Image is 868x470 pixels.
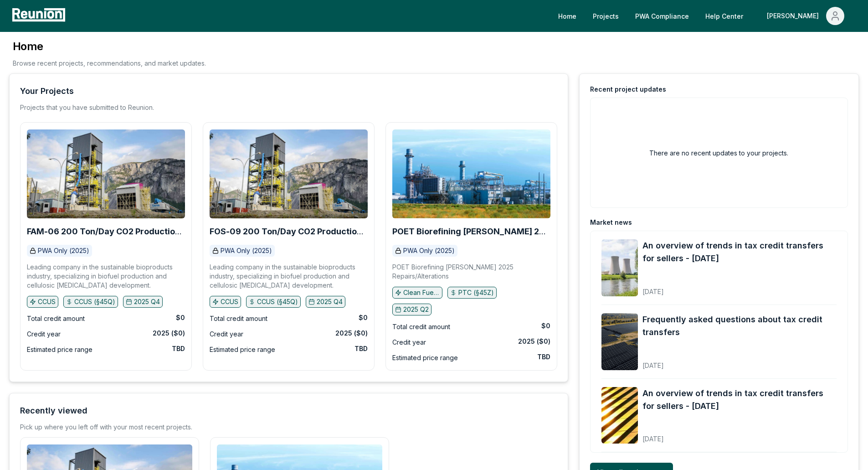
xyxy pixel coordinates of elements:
[590,85,666,94] div: Recent project updates
[335,329,368,338] div: 2025 ($0)
[601,239,638,296] img: An overview of trends in tax credit transfers for sellers - October 2025
[601,387,638,444] img: An overview of trends in tax credit transfers for sellers - September 2025
[392,263,550,281] p: POET Biorefining [PERSON_NAME] 2025 Repairs/Alterations
[74,297,115,306] p: CCUS (§45Q)
[210,329,243,340] div: Credit year
[176,313,185,322] div: $0
[306,296,345,308] button: 2025 Q4
[642,428,837,444] div: [DATE]
[642,387,837,413] a: An overview of trends in tax credit transfers for sellers - [DATE]
[392,304,431,315] button: 2025 Q2
[221,246,272,255] p: PWA Only (2025)
[601,313,638,370] img: Frequently asked questions about tax credit transfers
[642,354,837,370] div: [DATE]
[134,297,160,306] p: 2025 Q4
[642,313,837,339] a: Frequently asked questions about tax credit transfers
[403,305,429,314] p: 2025 Q2
[649,148,788,158] h2: There are no recent updates to your projects.
[392,287,442,299] button: Clean Fuel Production
[210,296,241,308] button: CCUS
[392,321,450,332] div: Total credit amount
[403,246,455,255] p: PWA Only (2025)
[403,288,440,297] p: Clean Fuel Production
[551,7,584,25] a: Home
[172,344,185,353] div: TBD
[257,297,298,306] p: CCUS (§45Q)
[392,352,458,363] div: Estimated price range
[20,85,74,98] div: Your Projects
[20,423,192,432] div: Pick up where you left off with your most recent projects.
[698,7,750,25] a: Help Center
[392,227,550,245] b: POET Biorefining [PERSON_NAME] 2025 Repairs/Alterations
[13,58,206,68] p: Browse recent projects, recommendations, and market updates.
[458,288,494,297] p: PTC (§45Z)
[153,329,185,338] div: 2025 ($0)
[13,39,206,54] h3: Home
[210,313,267,324] div: Total credit amount
[27,227,185,236] a: FAM-06 200 Ton/Day CO2 Production Plant
[518,337,550,346] div: 2025 ($0)
[27,296,58,308] button: CCUS
[27,227,182,245] b: FAM-06 200 Ton/Day CO2 Production Plant
[27,329,61,340] div: Credit year
[541,321,550,331] div: $0
[642,239,837,265] a: An overview of trends in tax credit transfers for sellers - [DATE]
[760,7,852,25] button: [PERSON_NAME]
[392,129,550,218] img: POET Biorefining Preston 2025 Repairs/Alterations
[27,313,85,324] div: Total credit amount
[586,7,626,25] a: Projects
[210,227,364,245] b: FOS-09 200 Ton/Day CO2 Production Plant
[537,352,550,362] div: TBD
[210,263,368,290] p: Leading company in the sustainable bioproducts industry, specializing in biofuel production and c...
[123,296,163,308] button: 2025 Q4
[354,344,368,353] div: TBD
[221,297,238,306] p: CCUS
[210,344,275,355] div: Estimated price range
[27,344,92,355] div: Estimated price range
[317,297,343,306] p: 2025 Q4
[642,280,837,296] div: [DATE]
[767,7,822,25] div: [PERSON_NAME]
[628,7,696,25] a: PWA Compliance
[392,337,426,348] div: Credit year
[392,227,550,236] a: POET Biorefining [PERSON_NAME] 2025 Repairs/Alterations
[20,103,154,112] p: Projects that you have submitted to Reunion.
[359,313,368,322] div: $0
[210,129,368,218] img: FOS-09 200 Ton/Day CO2 Production Plant
[27,129,185,218] img: FAM-06 200 Ton/Day CO2 Production Plant
[210,227,368,236] a: FOS-09 200 Ton/Day CO2 Production Plant
[20,404,87,417] div: Recently viewed
[38,297,56,306] p: CCUS
[27,263,185,290] p: Leading company in the sustainable bioproducts industry, specializing in biofuel production and c...
[38,246,89,255] p: PWA Only (2025)
[590,218,632,227] div: Market news
[551,7,859,25] nav: Main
